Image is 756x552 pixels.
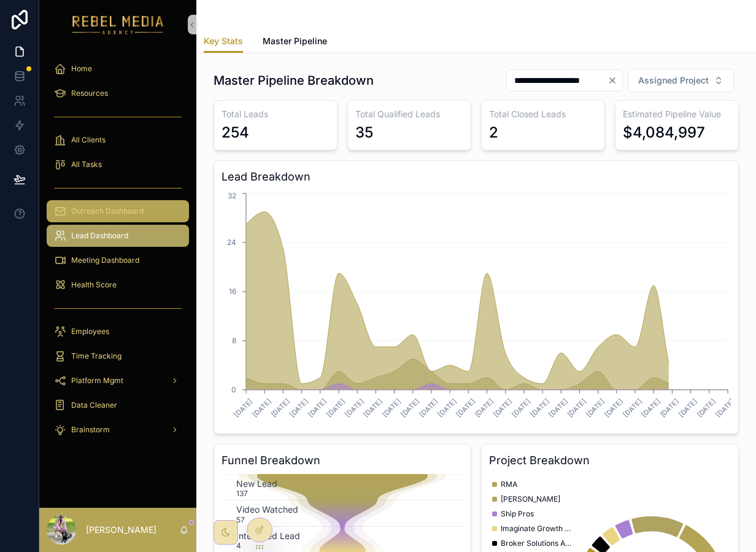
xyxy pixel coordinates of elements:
div: chart [222,190,731,426]
text: [DATE] [695,397,717,419]
text: [DATE] [547,397,569,419]
span: Outreach Dashboard [71,206,144,216]
text: [DATE] [436,397,458,419]
text: [DATE] [492,397,514,419]
img: App logo [72,15,164,34]
span: Broker Solutions Academy [501,538,574,548]
span: Ship Pros [501,509,534,519]
text: [DATE] [640,397,662,419]
h3: Estimated Pipeline Value [623,108,731,120]
h3: Total Leads [222,108,330,120]
div: $4,084,997 [623,123,705,142]
text: [DATE] [251,397,273,419]
text: [DATE] [510,397,532,419]
a: Outreach Dashboard [47,200,189,222]
tspan: 8 [232,336,236,345]
div: 2 [489,123,498,142]
a: All Clients [47,129,189,151]
span: Home [71,64,92,74]
a: Lead Dashboard [47,225,189,247]
text: [DATE] [658,397,681,419]
text: [DATE] [584,397,606,419]
text: [DATE] [399,397,421,419]
h3: Project Breakdown [489,452,731,469]
a: Key Stats [204,30,243,53]
span: Meeting Dashboard [71,255,139,265]
text: [DATE] [269,397,291,419]
a: Time Tracking [47,345,189,367]
tspan: 24 [227,238,236,247]
text: [DATE] [603,397,625,419]
span: Employees [71,327,109,336]
text: [DATE] [380,397,403,419]
a: Employees [47,321,189,343]
span: Brainstorm [71,425,110,435]
span: Data Cleaner [71,400,117,410]
div: 254 [222,123,249,142]
text: [DATE] [344,397,366,419]
a: Home [47,58,189,80]
span: Resources [71,88,108,98]
div: scrollable content [39,49,196,457]
text: [DATE] [566,397,588,419]
text: [DATE] [232,397,254,419]
tspan: 32 [228,191,236,200]
text: [DATE] [325,397,347,419]
span: Platform Mgmt [71,376,123,386]
span: Time Tracking [71,351,121,361]
span: All Tasks [71,160,102,169]
span: [PERSON_NAME] [501,494,560,504]
text: 4 [236,541,241,550]
text: [DATE] [288,397,310,419]
h3: Total Qualified Leads [355,108,463,120]
h3: Funnel Breakdown [222,452,463,469]
text: [DATE] [677,397,699,419]
a: Meeting Dashboard [47,249,189,271]
p: [PERSON_NAME] [86,524,156,536]
text: [DATE] [455,397,477,419]
text: 57 [236,515,245,524]
h3: Lead Breakdown [222,168,731,185]
a: Data Cleaner [47,394,189,416]
text: Video Watched [236,504,298,515]
a: Platform Mgmt [47,370,189,392]
span: Assigned Project [638,74,709,87]
text: [DATE] [306,397,328,419]
span: Lead Dashboard [71,231,128,241]
button: Select Button [628,69,734,92]
span: All Clients [71,135,106,145]
text: New Lead [236,478,277,489]
span: Health Score [71,280,117,290]
a: All Tasks [47,154,189,176]
text: [DATE] [714,397,736,419]
a: Master Pipeline [263,30,327,55]
tspan: 0 [231,385,236,394]
text: [DATE] [362,397,384,419]
h1: Master Pipeline Breakdown [214,72,374,89]
text: [DATE] [621,397,643,419]
div: 35 [355,123,373,142]
a: Brainstorm [47,419,189,441]
a: Resources [47,82,189,104]
text: 137 [236,489,248,498]
span: Key Stats [204,35,243,47]
tspan: 16 [229,287,236,296]
span: RMA [501,480,517,489]
text: [DATE] [473,397,495,419]
span: Imaginate Growth Agency [501,524,574,534]
h3: Total Closed Leads [489,108,597,120]
text: [DATE] [528,397,550,419]
a: Health Score [47,274,189,296]
span: Master Pipeline [263,35,327,47]
button: Clear [607,76,622,85]
text: [DATE] [417,397,439,419]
